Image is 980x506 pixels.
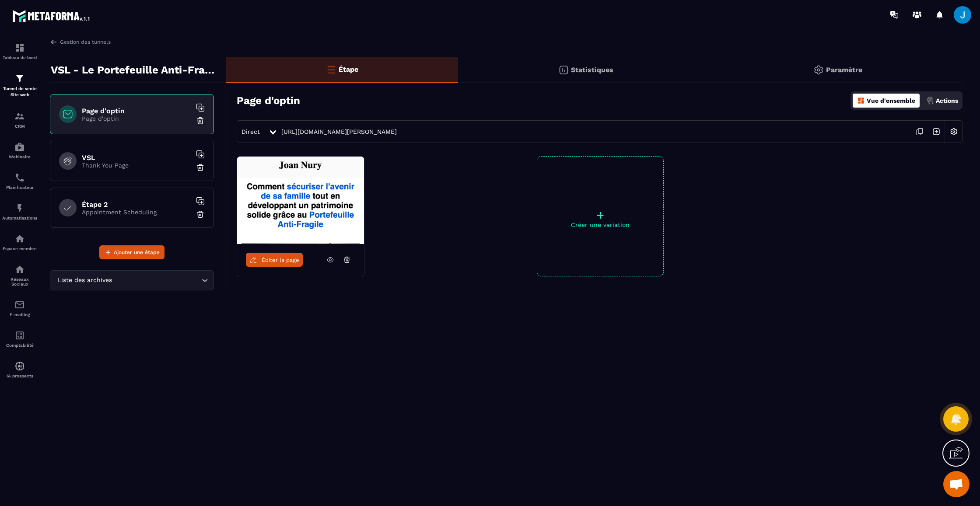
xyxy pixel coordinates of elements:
[2,277,37,286] p: Réseaux Sociaux
[51,61,219,79] p: VSL - Le Portefeuille Anti-Fragile - ORGANIQUE
[943,471,969,497] a: Ouvrir le chat
[2,166,37,196] a: schedulerschedulerPlanificateur
[826,66,862,74] p: Paramètre
[857,97,865,105] img: dashboard-orange.40269519.svg
[14,330,25,341] img: accountant
[926,97,934,105] img: actions.d6e523a2.png
[50,38,111,46] a: Gestion des tunnels
[14,42,25,53] img: formation
[50,38,58,46] img: arrow
[14,142,25,152] img: automations
[2,196,37,227] a: automationsautomationsAutomatisations
[2,324,37,354] a: accountantaccountantComptabilité
[99,245,164,259] button: Ajouter une étape
[2,66,37,105] a: formationformationTunnel de vente Site web
[571,66,613,74] p: Statistiques
[2,36,37,66] a: formationformationTableau de bord
[2,246,37,251] p: Espace membre
[2,154,37,159] p: Webinaire
[14,264,25,275] img: social-network
[246,253,303,267] a: Éditer la page
[237,157,364,244] img: image
[2,105,37,135] a: formationformationCRM
[82,200,191,209] h6: Étape 2
[2,293,37,324] a: emailemailE-mailing
[537,221,663,228] p: Créer une variation
[14,172,25,183] img: scheduler
[196,116,205,125] img: trash
[936,97,958,104] p: Actions
[262,257,299,263] span: Éditer la page
[82,115,191,122] p: Page d'optin
[114,276,199,285] input: Search for option
[82,107,191,115] h6: Page d'optin
[537,209,663,221] p: +
[2,124,37,129] p: CRM
[14,300,25,310] img: email
[2,55,37,60] p: Tableau de bord
[241,128,260,135] span: Direct
[2,216,37,220] p: Automatisations
[82,209,191,216] p: Appointment Scheduling
[281,128,397,135] a: [URL][DOMAIN_NAME][PERSON_NAME]
[2,227,37,258] a: automationsautomationsEspace membre
[867,97,915,104] p: Vue d'ensemble
[2,258,37,293] a: social-networksocial-networkRéseaux Sociaux
[196,163,205,172] img: trash
[50,270,214,290] div: Search for option
[813,65,824,75] img: setting-gr.5f69749f.svg
[14,73,25,84] img: formation
[196,210,205,219] img: trash
[2,135,37,166] a: automationsautomationsWebinaire
[339,65,358,73] p: Étape
[14,234,25,244] img: automations
[114,248,160,257] span: Ajouter une étape
[2,86,37,98] p: Tunnel de vente Site web
[2,185,37,190] p: Planificateur
[326,64,336,75] img: bars-o.4a397970.svg
[14,361,25,371] img: automations
[14,203,25,213] img: automations
[14,111,25,122] img: formation
[928,123,945,140] img: arrow-next.bcc2205e.svg
[2,343,37,348] p: Comptabilité
[558,65,569,75] img: stats.20deebd0.svg
[945,123,962,140] img: setting-w.858f3a88.svg
[82,162,191,169] p: Thank You Page
[2,373,37,378] p: IA prospects
[237,94,300,107] h3: Page d'optin
[56,276,114,285] span: Liste des archives
[82,154,191,162] h6: VSL
[12,8,91,24] img: logo
[2,312,37,317] p: E-mailing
